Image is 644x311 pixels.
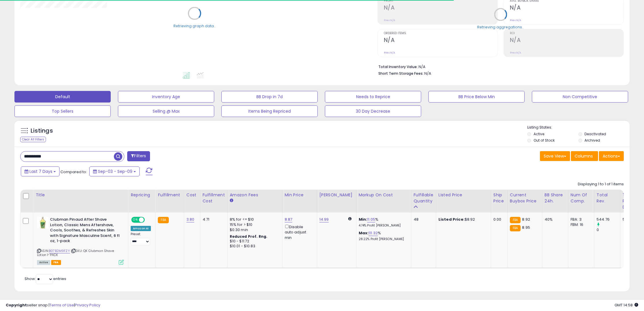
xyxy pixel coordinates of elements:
[36,192,126,198] div: Title
[597,217,620,222] div: 544.76
[623,217,636,222] div: 544.76
[14,105,111,117] button: Top Sellers
[6,303,100,308] div: seller snap | |
[359,217,367,222] b: Min:
[20,137,46,142] div: Clear All Filters
[597,227,620,233] div: 0
[414,217,432,222] div: 48
[221,91,318,103] button: BB Drop in 7d
[14,91,111,103] button: Default
[428,91,525,103] button: BB Price Below Min
[571,192,592,204] div: Num of Comp.
[131,226,151,231] div: Amazon AI
[158,217,169,223] small: FBA
[578,182,624,187] div: Displaying 1 to 1 of 1 items
[89,167,140,176] button: Sep-03 - Sep-09
[158,192,181,198] div: Fulfillment
[584,131,606,136] label: Deactivated
[230,234,268,239] b: Reduced Prof. Rng.
[37,260,50,265] span: All listings currently available for purchase on Amazon
[230,227,278,233] div: $0.30 min
[438,192,488,198] div: Listed Price
[37,248,114,257] span: | SKU: QK Clubman Shave Lotion 1-PACK
[75,302,100,308] a: Privacy Policy
[493,217,503,222] div: 0.00
[230,217,278,222] div: 8% for <= $10
[522,217,530,222] span: 8.92
[597,192,618,204] div: Total Rev.
[230,192,280,198] div: Amazon Fees
[221,105,318,117] button: Items Being Repriced
[615,302,638,308] span: 2025-09-17 14:58 GMT
[37,217,49,228] img: 41tHvxtkVXL._SL40_.jpg
[510,192,540,204] div: Current Buybox Price
[25,276,66,281] span: Show: entries
[98,169,132,174] span: Sep-03 - Sep-09
[118,91,214,103] button: Inventory Age
[584,138,600,143] label: Archived
[438,217,486,222] div: $8.92
[325,91,421,103] button: Needs to Reprice
[60,169,87,175] span: Compared to:
[359,224,407,228] p: 4.74% Profit [PERSON_NAME]
[532,91,628,103] button: Non Competitive
[367,217,375,222] a: 11.05
[359,230,369,236] b: Max:
[21,167,60,176] button: Last 7 Days
[186,192,198,198] div: Cost
[545,217,564,222] div: 40%
[359,230,407,241] div: %
[575,153,593,159] span: Columns
[285,217,293,222] a: 8.87
[540,151,570,161] button: Save View
[356,190,411,213] th: The percentage added to the cost of goods (COGS) that forms the calculator for Min & Max prices.
[319,217,329,222] a: 14.99
[527,125,630,130] p: Listing States:
[545,192,566,204] div: BB Share 24h.
[319,192,354,198] div: [PERSON_NAME]
[623,192,638,210] div: Total Rev. Diff.
[493,192,505,204] div: Ship Price
[131,232,151,245] div: Preset:
[571,217,590,222] div: FBA: 3
[359,217,407,228] div: %
[230,222,278,227] div: 15% for > $10
[510,225,521,231] small: FBA
[230,244,278,249] div: $10.01 - $10.83
[50,217,120,245] b: Clubman Pinaud After Shave Lotion, Classic Mens Aftershave, Cools, Soothes, & Refreshes Skin with...
[285,224,312,240] div: Disable auto adjust min
[285,192,314,198] div: Min Price
[359,192,409,198] div: Markup on Cost
[571,151,598,161] button: Columns
[203,192,225,204] div: Fulfillment Cost
[51,260,61,265] span: FBA
[477,24,524,30] div: Retrieving aggregations..
[438,217,465,222] b: Listed Price:
[173,23,216,28] div: Retrieving graph data..
[31,127,53,135] h5: Listings
[49,302,74,308] a: Terms of Use
[599,151,624,161] button: Actions
[144,217,153,222] span: OFF
[325,105,421,117] button: 30 Day Decrease
[369,230,378,236] a: 111.32
[6,302,27,308] strong: Copyright
[571,222,590,227] div: FBM: 16
[127,151,150,161] button: Filters
[49,248,70,253] a: B07B2M9FZY
[359,237,407,241] p: 28.22% Profit [PERSON_NAME]
[230,239,278,244] div: $10 - $11.72
[186,217,195,222] a: 3.80
[510,217,521,223] small: FBA
[131,192,153,198] div: Repricing
[118,105,214,117] button: Selling @ Max
[414,192,434,204] div: Fulfillable Quantity
[534,131,544,136] label: Active
[534,138,555,143] label: Out of Stock
[132,217,139,222] span: ON
[29,169,52,174] span: Last 7 Days
[522,225,530,230] span: 8.95
[37,217,124,264] div: ASIN:
[203,217,223,222] div: 4.71
[230,198,233,203] small: Amazon Fees.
